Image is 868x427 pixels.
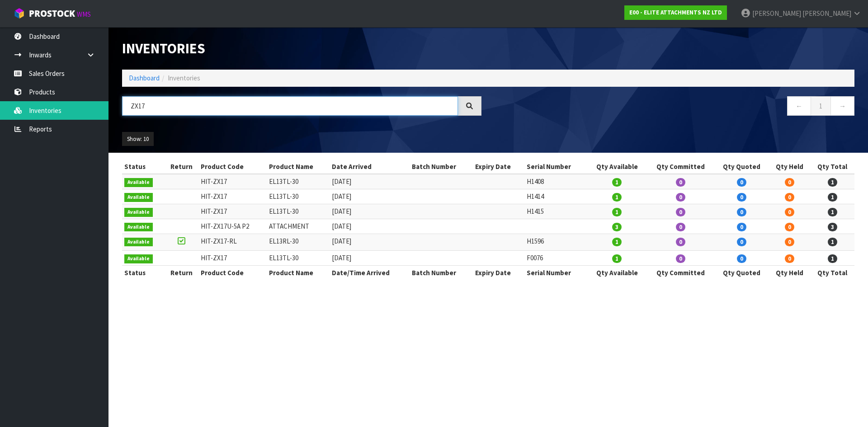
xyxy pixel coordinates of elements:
a: → [830,96,854,116]
span: 0 [785,178,794,187]
span: 0 [737,254,746,263]
span: 0 [785,193,794,202]
th: Qty Held [769,160,810,174]
td: [DATE] [330,204,410,219]
td: HIT-ZX17 [198,174,267,189]
span: 0 [785,223,794,231]
td: HIT-ZX17-RL [198,234,267,250]
span: Available [124,254,153,263]
th: Product Code [198,160,267,174]
span: 1 [612,208,622,216]
span: 0 [676,223,685,231]
span: 0 [737,193,746,202]
th: Qty Available [587,266,646,280]
span: Available [124,208,153,217]
a: Dashboard [129,74,160,82]
td: HIT-ZX17U-5A P2 [198,219,267,234]
td: EL13RL-30 [267,234,330,250]
th: Date Arrived [330,160,410,174]
span: 0 [676,193,685,202]
th: Qty Total [810,266,854,280]
span: 0 [676,178,685,187]
span: 0 [737,223,746,231]
span: 0 [676,208,685,216]
td: EL13TL-30 [267,189,330,204]
input: Search inventories [122,96,458,116]
button: Show: 10 [122,132,154,146]
span: 1 [612,238,622,246]
span: ProStock [29,8,75,19]
th: Serial Number [524,266,587,280]
span: [PERSON_NAME] [802,9,851,18]
span: 1 [828,178,837,187]
th: Status [122,266,164,280]
span: 3 [828,223,837,231]
th: Batch Number [410,266,472,280]
span: 0 [676,254,685,263]
span: 1 [828,193,837,202]
td: [DATE] [330,174,410,189]
span: 3 [612,223,622,231]
td: ATTACHMENT [267,219,330,234]
td: F0076 [524,251,587,266]
th: Expiry Date [473,160,525,174]
a: 1 [811,96,831,116]
td: EL13TL-30 [267,251,330,266]
th: Qty Total [810,160,854,174]
td: [DATE] [330,234,410,250]
td: HIT-ZX17 [198,189,267,204]
img: cube-alt.png [14,8,25,19]
span: 0 [737,238,746,246]
th: Serial Number [524,160,587,174]
td: H1414 [524,189,587,204]
th: Qty Available [587,160,646,174]
th: Qty Committed [646,160,715,174]
th: Batch Number [410,160,472,174]
span: 0 [785,238,794,246]
td: H1596 [524,234,587,250]
th: Product Code [198,266,267,280]
span: 0 [737,178,746,187]
span: 0 [785,254,794,263]
small: WMS [77,10,91,19]
a: ← [787,96,811,116]
th: Status [122,160,164,174]
span: 1 [612,193,622,202]
span: Available [124,193,153,202]
th: Qty Committed [646,266,715,280]
td: H1408 [524,174,587,189]
th: Date/Time Arrived [330,266,410,280]
span: 1 [612,254,622,263]
td: [DATE] [330,251,410,266]
td: H1415 [524,204,587,219]
td: [DATE] [330,219,410,234]
td: EL13TL-30 [267,204,330,219]
th: Expiry Date [473,266,525,280]
span: 1 [828,238,837,246]
span: [PERSON_NAME] [752,9,801,18]
th: Product Name [267,266,330,280]
th: Qty Held [769,266,810,280]
td: EL13TL-30 [267,174,330,189]
nav: Page navigation [495,96,854,118]
strong: E00 - ELITE ATTACHMENTS NZ LTD [629,9,722,16]
span: Available [124,223,153,232]
th: Return [164,266,198,280]
th: Return [164,160,198,174]
th: Product Name [267,160,330,174]
td: [DATE] [330,189,410,204]
h1: Inventories [122,41,481,56]
span: 0 [676,238,685,246]
span: 0 [737,208,746,216]
td: HIT-ZX17 [198,251,267,266]
span: 1 [612,178,622,187]
span: 0 [785,208,794,216]
span: 1 [828,254,837,263]
td: HIT-ZX17 [198,204,267,219]
th: Qty Quoted [715,266,769,280]
span: Inventories [168,74,200,82]
th: Qty Quoted [715,160,769,174]
span: Available [124,238,153,247]
span: 1 [828,208,837,216]
span: Available [124,178,153,187]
